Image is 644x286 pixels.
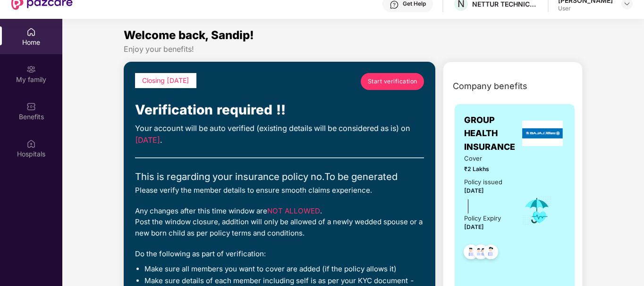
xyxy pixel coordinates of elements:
li: Make sure all members you want to cover are added (if the policy allows it) [144,264,424,274]
div: User [558,5,613,12]
img: svg+xml;base64,PHN2ZyBpZD0iSG9tZSIgeG1sbnM9Imh0dHA6Ly93d3cudzMub3JnLzIwMDAvc3ZnIiB3aWR0aD0iMjAiIG... [26,27,36,37]
span: GROUP HEALTH INSURANCE [464,114,520,154]
span: Closing [DATE] [142,76,189,84]
span: [DATE] [464,223,484,230]
img: svg+xml;base64,PHN2ZyB4bWxucz0iaHR0cDovL3d3dy53My5vcmcvMjAwMC9zdmciIHdpZHRoPSI0OC45NDMiIGhlaWdodD... [459,242,483,265]
div: Your account will be auto verified (existing details will be considered as is) on . [135,123,424,147]
span: Start verification [368,77,417,86]
span: Welcome back, Sandip! [124,28,254,42]
div: Policy Expiry [464,213,501,223]
div: Please verify the member details to ensure smooth claims experience. [135,185,424,196]
span: [DATE] [135,135,160,145]
span: Company benefits [453,80,527,93]
a: Start verification [361,73,424,90]
img: svg+xml;base64,PHN2ZyB4bWxucz0iaHR0cDovL3d3dy53My5vcmcvMjAwMC9zdmciIHdpZHRoPSI0OC45NDMiIGhlaWdodD... [479,242,502,265]
div: This is regarding your insurance policy no. To be generated [135,170,424,185]
div: Policy issued [464,177,502,187]
img: icon [522,195,552,226]
span: Cover [464,154,508,163]
span: NOT ALLOWED [267,206,320,215]
img: insurerLogo [522,121,563,146]
img: svg+xml;base64,PHN2ZyBpZD0iQmVuZWZpdHMiIHhtbG5zPSJodHRwOi8vd3d3LnczLm9yZy8yMDAwL3N2ZyIgd2lkdGg9Ij... [26,102,36,111]
img: svg+xml;base64,PHN2ZyB4bWxucz0iaHR0cDovL3d3dy53My5vcmcvMjAwMC9zdmciIHdpZHRoPSI0OC45MTUiIGhlaWdodD... [469,242,492,265]
div: Enjoy your benefits! [124,44,583,54]
div: Do the following as part of verification: [135,248,424,260]
span: ₹2 Lakhs [464,164,508,173]
div: Any changes after this time window are . Post the window closure, addition will only be allowed o... [135,205,424,239]
span: [DATE] [464,187,484,194]
img: svg+xml;base64,PHN2ZyBpZD0iSG9zcGl0YWxzIiB4bWxucz0iaHR0cDovL3d3dy53My5vcmcvMjAwMC9zdmciIHdpZHRoPS... [26,139,36,148]
img: svg+xml;base64,PHN2ZyB3aWR0aD0iMjAiIGhlaWdodD0iMjAiIHZpZXdCb3g9IjAgMCAyMCAyMCIgZmlsbD0ibm9uZSIgeG... [26,65,36,74]
div: Verification required !! [135,99,424,120]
